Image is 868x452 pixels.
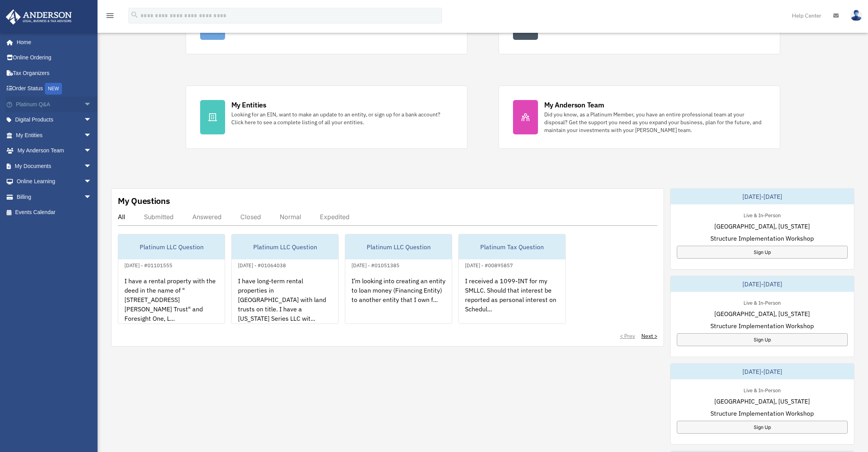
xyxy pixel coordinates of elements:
[320,213,350,221] div: Expedited
[231,111,453,126] div: Looking for an EIN, want to make an update to an entity, or sign up for a bank account? Click her...
[345,261,406,269] div: [DATE] - #01051385
[118,234,225,259] div: Platinum LLC Question
[5,96,103,112] a: Platinum Q&Aarrow_drop_down
[144,213,174,221] div: Submitted
[677,246,848,259] a: Sign Up
[671,276,854,292] div: [DATE]-[DATE]
[345,270,452,331] div: I’m looking into creating an entity to loan money (Financing Entity) to another entity that I own...
[5,158,103,174] a: My Documentsarrow_drop_down
[850,10,862,21] img: User Pic
[5,127,103,143] a: My Entitiesarrow_drop_down
[45,83,62,95] div: NEW
[710,234,814,243] span: Structure Implementation Workshop
[459,270,565,331] div: I received a 1099-INT for my SMLLC. Should that interest be reported as personal interest on Sche...
[118,234,225,324] a: Platinum LLC Question[DATE] - #01101555I have a rental property with the deed in the name of "[ST...
[118,213,125,221] div: All
[186,86,467,149] a: My Entities Looking for an EIN, want to make an update to an entity, or sign up for a bank accoun...
[710,409,814,418] span: Structure Implementation Workshop
[5,174,103,189] a: Online Learningarrow_drop_down
[345,234,452,259] div: Platinum LLC Question
[677,333,848,346] a: Sign Up
[5,50,103,66] a: Online Ordering
[105,11,115,20] i: menu
[5,143,103,159] a: My Anderson Teamarrow_drop_down
[5,112,103,128] a: Digital Productsarrow_drop_down
[280,213,301,221] div: Normal
[240,213,261,221] div: Closed
[5,34,99,50] a: Home
[714,397,810,406] span: [GEOGRAPHIC_DATA], [US_STATE]
[84,158,99,174] span: arrow_drop_down
[671,364,854,379] div: [DATE]-[DATE]
[231,100,266,110] div: My Entities
[737,211,787,219] div: Live & In-Person
[714,222,810,231] span: [GEOGRAPHIC_DATA], [US_STATE]
[345,234,452,324] a: Platinum LLC Question[DATE] - #01051385I’m looking into creating an entity to loan money (Financi...
[5,189,103,205] a: Billingarrow_drop_down
[5,65,103,81] a: Tax Organizers
[737,298,787,306] div: Live & In-Person
[671,189,854,204] div: [DATE]-[DATE]
[459,234,565,259] div: Platinum Tax Question
[737,386,787,394] div: Live & In-Person
[118,261,179,269] div: [DATE] - #01101555
[544,111,766,134] div: Did you know, as a Platinum Member, you have an entire professional team at your disposal? Get th...
[4,9,74,25] img: Anderson Advisors Platinum Portal
[714,309,810,318] span: [GEOGRAPHIC_DATA], [US_STATE]
[192,213,222,221] div: Answered
[231,234,339,324] a: Platinum LLC Question[DATE] - #01064038I have long-term rental properties in [GEOGRAPHIC_DATA] wi...
[5,205,103,220] a: Events Calendar
[232,270,338,331] div: I have long-term rental properties in [GEOGRAPHIC_DATA] with land trusts on title. I have a [US_S...
[84,189,99,205] span: arrow_drop_down
[118,270,225,331] div: I have a rental property with the deed in the name of "[STREET_ADDRESS][PERSON_NAME] Trust" and F...
[105,14,115,20] a: menu
[677,421,848,434] a: Sign Up
[84,127,99,143] span: arrow_drop_down
[641,332,657,340] a: Next >
[710,321,814,331] span: Structure Implementation Workshop
[118,195,170,207] div: My Questions
[84,174,99,190] span: arrow_drop_down
[232,234,338,259] div: Platinum LLC Question
[458,234,566,324] a: Platinum Tax Question[DATE] - #00895857I received a 1099-INT for my SMLLC. Should that interest b...
[84,143,99,159] span: arrow_drop_down
[130,11,139,19] i: search
[499,86,780,149] a: My Anderson Team Did you know, as a Platinum Member, you have an entire professional team at your...
[84,96,99,113] span: arrow_drop_down
[459,261,519,269] div: [DATE] - #00895857
[84,112,99,128] span: arrow_drop_down
[544,100,604,110] div: My Anderson Team
[5,81,103,97] a: Order StatusNEW
[232,261,292,269] div: [DATE] - #01064038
